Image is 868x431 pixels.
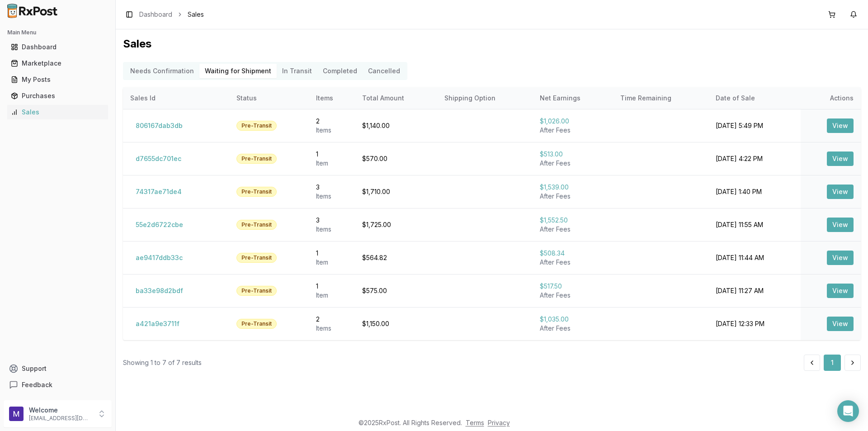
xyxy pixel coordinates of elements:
[29,406,92,415] p: Welcome
[827,317,854,331] button: View
[316,126,348,135] div: Item s
[316,291,348,300] div: Item
[716,286,793,295] div: [DATE] 11:27 AM
[277,64,317,78] button: In Transit
[540,258,606,267] div: After Fees
[827,152,854,166] button: View
[540,291,606,300] div: After Fees
[362,220,430,229] div: $1,725.00
[827,284,854,298] button: View
[540,324,606,333] div: After Fees
[316,282,348,291] div: 1
[362,154,430,163] div: $570.00
[7,39,108,55] a: Dashboard
[362,121,430,130] div: $1,140.00
[316,159,348,168] div: Item
[316,324,348,333] div: Item s
[125,64,199,78] button: Needs Confirmation
[4,56,112,71] button: Marketplace
[716,319,793,328] div: [DATE] 12:33 PM
[613,87,708,109] th: Time Remaining
[363,64,406,78] button: Cancelled
[540,117,606,126] div: $1,026.00
[139,10,172,19] a: Dashboard
[716,154,793,163] div: [DATE] 4:22 PM
[316,225,348,234] div: Item s
[139,10,204,19] nav: breadcrumb
[362,286,430,295] div: $575.00
[827,185,854,199] button: View
[7,29,108,36] h2: Main Menu
[466,419,484,426] a: Terms
[11,108,104,117] div: Sales
[9,407,24,421] img: User avatar
[488,419,510,426] a: Privacy
[236,319,277,329] div: Pre-Transit
[236,187,277,197] div: Pre-Transit
[11,75,104,84] div: My Posts
[362,253,430,262] div: $564.82
[540,183,606,192] div: $1,539.00
[4,360,112,377] button: Support
[540,216,606,225] div: $1,552.50
[4,4,61,18] img: RxPost Logo
[130,218,189,232] button: 55e2d6722cbe
[540,126,606,135] div: After Fees
[22,380,52,389] span: Feedback
[316,183,348,192] div: 3
[130,185,187,199] button: 74317ae71de4
[130,152,187,166] button: d7655dc701ec
[7,88,108,104] a: Purchases
[801,87,861,109] th: Actions
[4,377,112,393] button: Feedback
[362,187,430,196] div: $1,710.00
[236,286,277,296] div: Pre-Transit
[540,159,606,168] div: After Fees
[29,415,92,422] p: [EMAIL_ADDRESS][DOMAIN_NAME]
[316,249,348,258] div: 1
[4,72,112,87] button: My Posts
[540,282,606,291] div: $517.50
[716,220,793,229] div: [DATE] 11:55 AM
[316,192,348,201] div: Item s
[540,150,606,159] div: $513.00
[130,284,189,298] button: ba33e98d2bdf
[11,59,104,68] div: Marketplace
[316,117,348,126] div: 2
[316,258,348,267] div: Item
[827,218,854,232] button: View
[837,400,859,422] div: Open Intercom Messenger
[130,317,185,331] button: a421a9e3711f
[188,10,204,19] span: Sales
[716,253,793,262] div: [DATE] 11:44 AM
[123,358,202,367] div: Showing 1 to 7 of 7 results
[316,315,348,324] div: 2
[123,87,229,109] th: Sales Id
[716,121,793,130] div: [DATE] 5:49 PM
[4,40,112,54] button: Dashboard
[362,319,430,328] div: $1,150.00
[123,37,861,51] h1: Sales
[11,43,104,52] div: Dashboard
[317,64,363,78] button: Completed
[533,87,613,109] th: Net Earnings
[540,249,606,258] div: $508.34
[437,87,533,109] th: Shipping Option
[4,89,112,103] button: Purchases
[7,104,108,120] a: Sales
[827,118,854,133] button: View
[11,91,104,100] div: Purchases
[236,253,277,263] div: Pre-Transit
[540,192,606,201] div: After Fees
[824,355,841,371] button: 1
[199,64,277,78] button: Waiting for Shipment
[316,216,348,225] div: 3
[716,187,793,196] div: [DATE] 1:40 PM
[229,87,309,109] th: Status
[708,87,801,109] th: Date of Sale
[540,315,606,324] div: $1,035.00
[540,225,606,234] div: After Fees
[7,55,108,71] a: Marketplace
[316,150,348,159] div: 1
[4,105,112,119] button: Sales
